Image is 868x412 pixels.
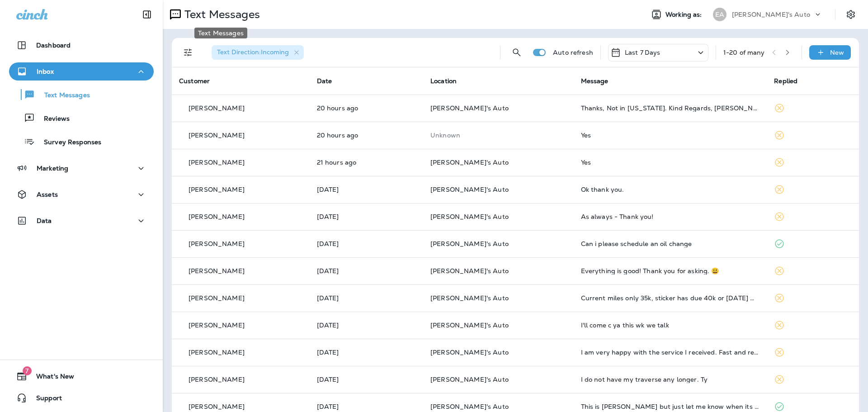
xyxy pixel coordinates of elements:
[430,348,509,356] span: [PERSON_NAME]'s Auto
[430,267,509,275] span: [PERSON_NAME]'s Auto
[581,77,609,85] span: Message
[9,367,154,385] button: 7What's New
[430,132,566,139] p: This customer does not have a last location and the phone number they messaged is not assigned to...
[9,62,154,81] button: Inbox
[317,376,416,383] p: Sep 23, 2025 01:41 PM
[774,77,797,85] span: Replied
[179,77,210,85] span: Customer
[430,403,509,411] span: [PERSON_NAME]'s Auto
[189,104,245,112] p: [PERSON_NAME]
[189,186,245,193] p: [PERSON_NAME]
[317,132,416,139] p: Sep 25, 2025 11:55 AM
[581,403,760,410] div: This is Josh but just let me know when its done. Thank you!
[35,91,90,100] p: Text Messages
[9,85,154,104] button: Text Messages
[134,5,160,24] button: Collapse Sidebar
[9,109,154,128] button: Reviews
[212,45,304,60] div: Text Direction:Incoming
[317,267,416,275] p: Sep 24, 2025 11:27 AM
[35,115,70,123] p: Reviews
[625,49,660,56] p: Last 7 Days
[317,240,416,247] p: Sep 24, 2025 11:56 AM
[723,49,765,56] div: 1 - 20 of many
[37,68,54,75] p: Inbox
[430,77,457,85] span: Location
[430,375,509,384] span: [PERSON_NAME]'s Auto
[430,185,509,194] span: [PERSON_NAME]'s Auto
[713,8,726,21] div: EA
[9,159,154,177] button: Marketing
[553,49,593,56] p: Auto refresh
[581,294,760,302] div: Current miles only 35k, sticker has due 40k or Feb 2026 🤗✔️ I'll hold off for now.
[581,186,760,193] div: Ok thank you.
[581,240,760,247] div: Can i please schedule an oil change
[9,132,154,151] button: Survey Responses
[179,43,197,62] button: Filters
[189,376,245,383] p: [PERSON_NAME]
[581,376,760,383] div: I do not have my traverse any longer. Ty
[317,186,416,193] p: Sep 24, 2025 03:40 PM
[37,165,68,172] p: Marketing
[430,240,509,248] span: [PERSON_NAME]'s Auto
[189,267,245,275] p: [PERSON_NAME]
[581,213,760,220] div: As always - Thank you!
[9,212,154,230] button: Data
[189,294,245,302] p: [PERSON_NAME]
[843,6,859,23] button: Settings
[217,48,289,56] span: Text Direction : Incoming
[317,77,332,85] span: Date
[732,11,810,18] p: [PERSON_NAME]'s Auto
[317,104,416,112] p: Sep 25, 2025 12:34 PM
[430,321,509,329] span: [PERSON_NAME]'s Auto
[189,322,245,329] p: [PERSON_NAME]
[581,159,760,166] div: Yes
[581,104,760,112] div: Thanks, Not in Florida. Kind Regards, Wes Wells
[508,43,526,62] button: Search Messages
[27,373,74,384] span: What's New
[189,159,245,166] p: [PERSON_NAME]
[317,403,416,410] p: Sep 23, 2025 12:30 PM
[189,403,245,410] p: [PERSON_NAME]
[430,294,509,302] span: [PERSON_NAME]'s Auto
[430,158,509,166] span: [PERSON_NAME]'s Auto
[181,8,260,21] p: Text Messages
[317,322,416,329] p: Sep 23, 2025 05:33 PM
[581,132,760,139] div: Yes
[665,11,704,19] span: Working as:
[9,185,154,204] button: Assets
[317,159,416,166] p: Sep 25, 2025 11:28 AM
[35,138,101,147] p: Survey Responses
[36,42,71,49] p: Dashboard
[830,49,844,56] p: New
[317,213,416,220] p: Sep 24, 2025 03:23 PM
[194,28,247,38] div: Text Messages
[37,217,52,224] p: Data
[189,132,245,139] p: [PERSON_NAME]
[9,389,154,407] button: Support
[317,294,416,302] p: Sep 24, 2025 10:29 AM
[189,349,245,356] p: [PERSON_NAME]
[581,349,760,356] div: I am very happy with the service I received. Fast and reliable service. I truly appreciate everyo...
[189,213,245,220] p: [PERSON_NAME]
[430,213,509,221] span: [PERSON_NAME]'s Auto
[189,240,245,247] p: [PERSON_NAME]
[430,104,509,112] span: [PERSON_NAME]'s Auto
[37,191,58,198] p: Assets
[581,267,760,275] div: Everything is good! Thank you for asking. 😃
[23,366,32,375] span: 7
[581,322,760,329] div: I'll come c ya this wk we talk
[27,394,62,405] span: Support
[9,36,154,54] button: Dashboard
[317,349,416,356] p: Sep 23, 2025 03:24 PM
